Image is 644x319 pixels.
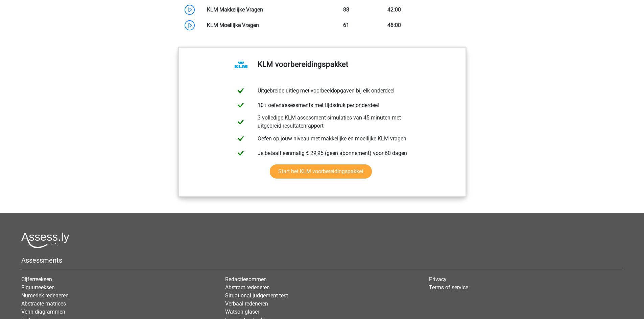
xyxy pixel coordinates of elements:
div: KLM Moeilijke Vragen [202,21,322,29]
a: Watson glaser [225,309,259,315]
a: Numeriek redeneren [21,292,69,299]
a: Abstract redeneren [225,284,270,291]
a: Situational judgement test [225,292,288,299]
div: KLM Makkelijke Vragen [202,6,322,14]
a: Redactiesommen [225,276,267,283]
a: Privacy [429,276,447,283]
a: Start het KLM voorbereidingspakket [270,164,372,179]
a: Figuurreeksen [21,284,55,291]
a: Verbaal redeneren [225,300,268,307]
a: Terms of service [429,284,468,291]
h5: Assessments [21,256,623,264]
a: Cijferreeksen [21,276,52,283]
a: Abstracte matrices [21,300,66,307]
img: Assessly logo [21,232,69,248]
a: Venn diagrammen [21,309,65,315]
